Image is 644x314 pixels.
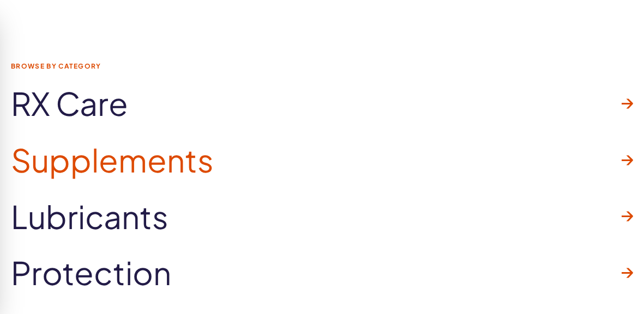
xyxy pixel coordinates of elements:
span: Lubricants [11,199,168,234]
a: Lubricants [11,188,633,245]
span: Browse by Category [11,63,633,70]
a: Protection [11,244,633,301]
span: Protection [11,255,171,290]
span: RX Care [11,86,128,121]
span: Supplements [11,143,214,177]
a: RX Care [11,75,633,132]
a: Supplements [11,132,633,188]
